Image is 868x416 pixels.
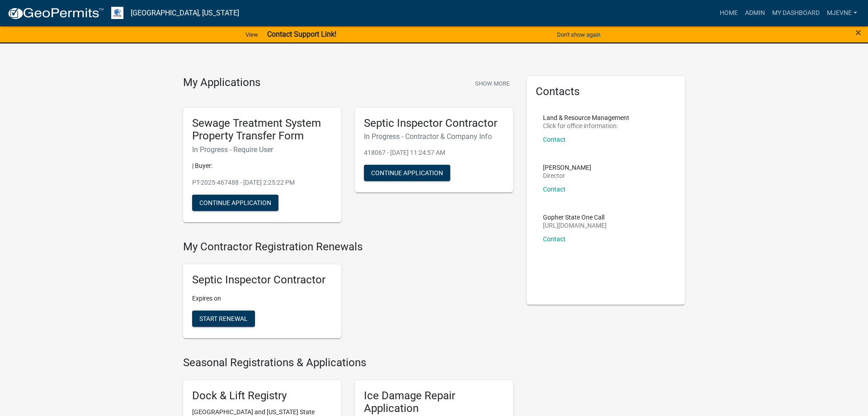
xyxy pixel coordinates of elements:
[199,315,248,322] span: Start Renewal
[183,240,513,345] wm-registration-list-section: My Contractor Registration Renewals
[855,26,861,39] span: ×
[472,76,513,91] button: Show More
[192,273,332,287] h5: Septic Inspector Contractor
[553,27,604,42] button: Don't show again
[543,186,566,193] a: Contact
[192,311,255,327] button: Start Renewal
[716,5,741,22] a: Home
[192,178,332,187] p: PT-2025-467488 - [DATE] 2:25:22 PM
[242,27,262,42] a: View
[769,5,823,22] a: My Dashboard
[183,240,513,253] h4: My Contractor Registration Renewals
[543,123,629,129] p: Click for office information:
[183,356,513,369] h4: Seasonal Registrations & Applications
[192,117,332,143] h5: Sewage Treatment System Property Transfer Form
[543,222,607,229] p: [URL][DOMAIN_NAME]
[543,115,629,121] p: Land & Resource Management
[741,5,769,22] a: Admin
[536,85,676,98] h5: Contacts
[543,164,591,171] p: [PERSON_NAME]
[192,145,332,154] h6: In Progress - Require User
[183,76,260,90] h4: My Applications
[855,27,861,38] button: Close
[543,136,566,143] a: Contact
[543,235,566,243] a: Contact
[364,389,504,416] h5: Ice Damage Repair Application
[364,132,504,141] h6: In Progress - Contractor & Company Info
[364,165,450,181] button: Continue Application
[192,389,332,402] h5: Dock & Lift Registry
[192,195,278,211] button: Continue Application
[823,5,861,22] a: MJevne
[543,214,607,220] p: Gopher State One Call
[192,161,332,171] p: | Buyer:
[543,172,591,179] p: Director
[192,294,332,303] p: Expires on
[131,5,239,21] a: [GEOGRAPHIC_DATA], [US_STATE]
[364,117,504,130] h5: Septic Inspector Contractor
[267,30,336,38] strong: Contact Support Link!
[111,7,123,19] img: Otter Tail County, Minnesota
[364,148,504,158] p: 418067 - [DATE] 11:24:57 AM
